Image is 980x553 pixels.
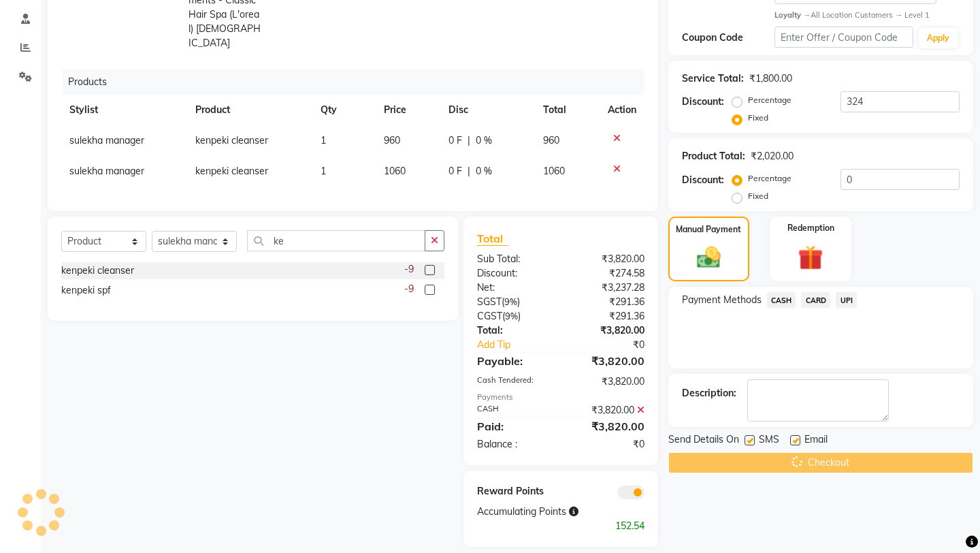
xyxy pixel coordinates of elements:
[767,292,796,308] span: CASH
[448,164,462,178] span: 0 F
[61,264,134,278] div: kenpeki cleanser
[759,432,779,449] span: SMS
[748,172,791,185] label: Percentage
[404,282,414,296] span: -9
[467,505,608,519] div: Accumulating Points
[682,149,745,163] div: Product Total:
[467,281,561,295] div: Net:
[682,173,724,187] div: Discount:
[748,112,768,124] label: Fixed
[467,309,561,323] div: ( )
[561,281,655,295] div: ₹3,237.28
[467,266,561,281] div: Discount:
[467,252,561,266] div: Sub Total:
[468,133,470,148] span: |
[321,134,326,146] span: 1
[477,296,502,308] span: SGST
[787,222,834,234] label: Redemption
[748,190,768,202] label: Fixed
[477,232,508,246] span: Total
[774,10,811,20] strong: Loyalty →
[561,375,655,389] div: ₹3,820.00
[195,165,268,177] span: kenpeki cleanser
[247,230,425,251] input: Search or Scan
[836,292,857,308] span: UPI
[505,311,518,321] span: 9%
[682,72,744,86] div: Service Total:
[63,69,655,95] div: Products
[543,134,559,146] span: 960
[561,323,655,338] div: ₹3,820.00
[467,353,561,369] div: Payable:
[676,223,741,236] label: Manual Payment
[69,134,144,146] span: sulekha manager
[312,95,376,125] th: Qty
[467,375,561,389] div: Cash Tendered:
[467,403,561,417] div: CASH
[561,437,655,452] div: ₹0
[467,519,655,533] div: 152.54
[404,262,414,276] span: -9
[774,10,960,21] div: All Location Customers → Level 1
[561,295,655,309] div: ₹291.36
[467,295,561,309] div: ( )
[561,266,655,281] div: ₹274.58
[749,72,792,86] div: ₹1,800.00
[384,134,400,146] span: 960
[561,418,655,434] div: ₹3,820.00
[440,95,535,125] th: Disc
[467,437,561,452] div: Balance :
[689,244,728,271] img: _cash.svg
[774,27,913,48] input: Enter Offer / Coupon Code
[477,392,644,403] div: Payments
[376,95,440,125] th: Price
[748,94,791,106] label: Percentage
[682,95,724,109] div: Discount:
[467,484,561,499] div: Reward Points
[467,323,561,338] div: Total:
[195,134,268,146] span: kenpeki cleanser
[61,95,187,125] th: Stylist
[919,28,958,48] button: Apply
[476,133,492,148] span: 0 %
[576,338,655,352] div: ₹0
[535,95,600,125] th: Total
[561,309,655,323] div: ₹291.36
[804,432,828,449] span: Email
[504,296,517,307] span: 9%
[561,403,655,417] div: ₹3,820.00
[467,418,561,434] div: Paid:
[668,432,739,449] span: Send Details On
[561,252,655,266] div: ₹3,820.00
[682,31,774,45] div: Coupon Code
[187,95,312,125] th: Product
[468,164,470,178] span: |
[682,293,762,307] span: Payment Methods
[682,386,736,400] div: Description:
[751,149,794,163] div: ₹2,020.00
[600,95,644,125] th: Action
[801,292,830,308] span: CARD
[477,310,502,322] span: CGST
[790,242,831,274] img: _gift.svg
[561,353,655,369] div: ₹3,820.00
[476,164,492,178] span: 0 %
[467,338,576,352] a: Add Tip
[384,165,406,177] span: 1060
[448,133,462,148] span: 0 F
[321,165,326,177] span: 1
[61,283,111,298] div: kenpeki spf
[543,165,565,177] span: 1060
[69,165,144,177] span: sulekha manager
